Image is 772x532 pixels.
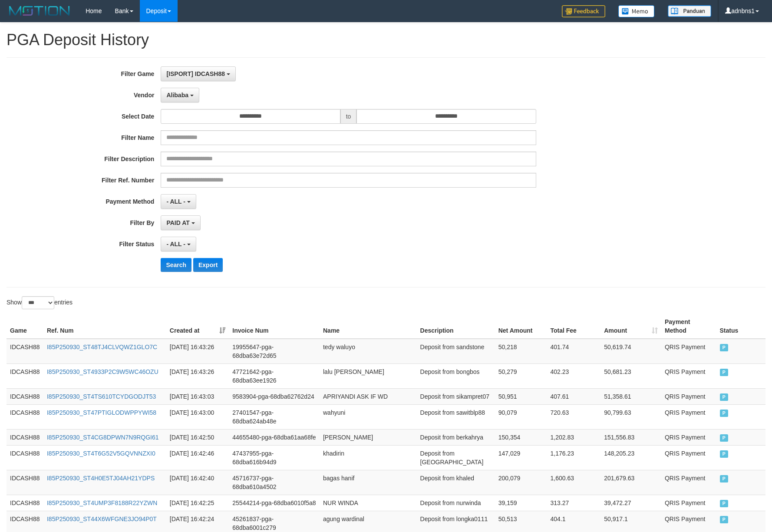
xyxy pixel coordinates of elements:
td: 50,951 [495,388,547,404]
label: Show entries [7,296,73,309]
td: QRIS Payment [661,388,716,404]
td: 50,681.23 [600,363,661,388]
span: Alibaba [166,92,188,99]
span: PAID [720,344,729,351]
a: I85P250930_ST4933P2C9W5WC46OZU [47,368,158,375]
td: IDCASH88 [7,404,43,429]
td: 148,205.23 [600,445,661,470]
td: Deposit from bongbos [417,363,495,388]
a: I85P250930_ST47PTIGLODWPPYWI58 [47,409,156,416]
td: 25544214-pga-68dba6010f5a8 [229,495,320,511]
td: QRIS Payment [661,495,716,511]
th: Created at: activate to sort column ascending [166,314,229,339]
td: [DATE] 16:42:50 [166,429,229,445]
span: - ALL - [166,198,185,205]
td: wahyuni [320,404,417,429]
th: Net Amount [495,314,547,339]
td: QRIS Payment [661,429,716,445]
th: Ref. Num [43,314,166,339]
td: IDCASH88 [7,495,43,511]
td: khadirin [320,445,417,470]
td: QRIS Payment [661,470,716,495]
td: Deposit from sikampret07 [417,388,495,404]
span: to [340,109,357,124]
a: I85P250930_ST4T6G52V5GQVNNZXI0 [47,450,155,457]
span: PAID [720,516,729,523]
td: [DATE] 16:43:26 [166,339,229,364]
td: [DATE] 16:42:40 [166,470,229,495]
a: I85P250930_ST4H0E5TJ04AH21YDPS [47,475,155,482]
td: [DATE] 16:43:00 [166,404,229,429]
a: I85P250930_ST4UMP3F8188R22YZWN [47,499,157,506]
td: tedy waluyo [320,339,417,364]
td: 39,159 [495,495,547,511]
td: Deposit from sandstone [417,339,495,364]
td: 19955647-pga-68dba63e72d65 [229,339,320,364]
span: PAID [720,434,729,442]
td: 401.74 [547,339,600,364]
td: [DATE] 16:42:46 [166,445,229,470]
button: Alibaba [161,88,199,102]
td: IDCASH88 [7,429,43,445]
span: PAID [720,450,729,458]
td: 147,029 [495,445,547,470]
th: Status [716,314,765,339]
td: 47437955-pga-68dba616b94d9 [229,445,320,470]
td: Deposit from khaled [417,470,495,495]
td: 1,600.63 [547,470,600,495]
span: PAID [720,475,729,482]
td: 51,358.61 [600,388,661,404]
button: Search [161,258,191,272]
td: 9583904-pga-68dba62762d24 [229,388,320,404]
td: [DATE] 16:42:25 [166,495,229,511]
a: I85P250930_ST48TJ4CLVQWZ1GLO7C [47,344,157,350]
td: IDCASH88 [7,388,43,404]
th: Description [417,314,495,339]
button: - ALL - [161,237,196,251]
td: 201,679.63 [600,470,661,495]
td: 50,619.74 [600,339,661,364]
select: Showentries [22,296,54,309]
img: Button%20Memo.svg [618,5,655,17]
td: 47721642-pga-68dba63ee1926 [229,363,320,388]
td: 27401547-pga-68dba624ab48e [229,404,320,429]
td: 1,176.23 [547,445,600,470]
td: QRIS Payment [661,404,716,429]
td: QRIS Payment [661,445,716,470]
td: 50,279 [495,363,547,388]
th: Payment Method [661,314,716,339]
img: panduan.png [668,5,711,17]
td: QRIS Payment [661,363,716,388]
td: 150,354 [495,429,547,445]
td: lalu [PERSON_NAME] [320,363,417,388]
th: Name [320,314,417,339]
td: Deposit from nurwinda [417,495,495,511]
h1: PGA Deposit History [7,31,765,49]
td: QRIS Payment [661,339,716,364]
td: Deposit from berkahrya [417,429,495,445]
td: 1,202.83 [547,429,600,445]
td: [DATE] 16:43:03 [166,388,229,404]
td: 402.23 [547,363,600,388]
span: [ISPORT] IDCASH88 [166,70,225,77]
span: PAID AT [166,219,189,226]
td: IDCASH88 [7,470,43,495]
a: I85P250930_ST4TS610TCYDGODJT53 [47,393,156,400]
td: APRIYANDI ASK IF WD [320,388,417,404]
span: PAID [720,410,729,417]
td: 407.61 [547,388,600,404]
th: Invoice Num [229,314,320,339]
td: 90,079 [495,404,547,429]
button: [ISPORT] IDCASH88 [161,66,235,81]
td: 200,079 [495,470,547,495]
td: 720.63 [547,404,600,429]
button: - ALL - [161,194,196,209]
button: Export [193,258,223,272]
span: PAID [720,393,729,401]
td: 313.27 [547,495,600,511]
span: PAID [720,369,729,376]
td: Deposit from sawitblp88 [417,404,495,429]
img: MOTION_logo.png [7,4,73,17]
th: Amount: activate to sort column ascending [600,314,661,339]
td: IDCASH88 [7,445,43,470]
